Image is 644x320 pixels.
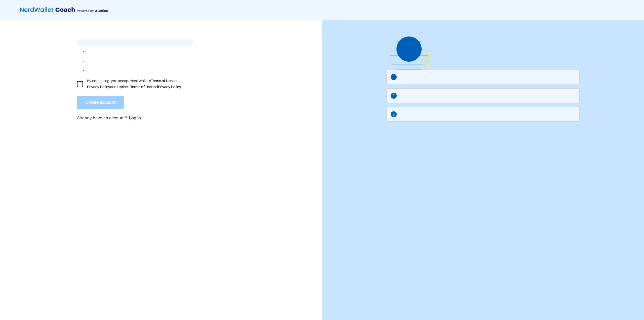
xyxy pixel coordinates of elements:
div: Terms of Use [151,78,172,84]
div: By continuing, you accept NerdWallet’s and and Uprise's and [87,78,193,90]
div: 2 [393,93,395,99]
a: Log in [129,115,141,121]
div: Terms of Use [130,84,152,90]
div: 3 [393,112,395,117]
p: Already have an account? [77,115,193,122]
button: Create account [77,96,124,109]
div: Privacy Policy [87,84,110,90]
div: 1 [393,75,394,80]
div: Privacy Policy. [158,84,182,90]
